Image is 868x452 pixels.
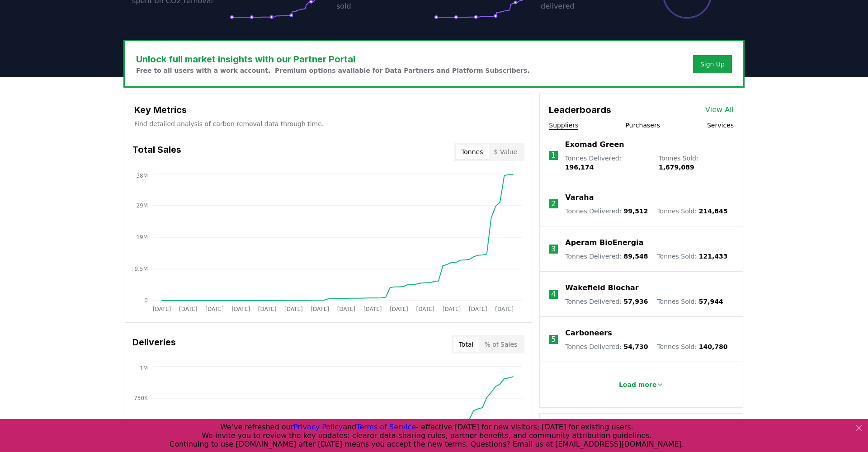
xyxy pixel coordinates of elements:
a: Sign Up [700,60,725,69]
span: 57,936 [623,298,648,305]
tspan: [DATE] [495,306,514,312]
tspan: [DATE] [284,306,303,312]
tspan: [DATE] [205,306,224,312]
p: Tonnes Sold : [659,154,734,172]
span: 99,512 [623,207,648,215]
tspan: [DATE] [258,306,277,312]
span: 121,433 [699,253,728,260]
p: 5 [551,334,556,345]
p: 4 [551,289,556,300]
span: 140,780 [699,343,728,350]
tspan: [DATE] [232,306,250,312]
span: 89,548 [623,253,648,260]
tspan: [DATE] [337,306,356,312]
tspan: 19M [136,234,148,240]
tspan: [DATE] [153,306,171,312]
p: Free to all users with a work account. Premium options available for Data Partners and Platform S... [136,66,530,75]
tspan: [DATE] [443,306,461,312]
a: Carboneers [565,328,612,339]
tspan: 0 [144,297,148,304]
p: Tonnes Delivered : [565,207,648,216]
a: Wakefield Biochar [565,282,638,293]
p: 2 [551,198,556,209]
tspan: [DATE] [179,306,198,312]
tspan: [DATE] [416,306,434,312]
tspan: 29M [136,202,148,209]
span: 57,944 [699,298,723,305]
a: Exomad Green [565,139,624,150]
a: View All [705,104,734,115]
p: Tonnes Delivered : [565,154,650,172]
button: % of Sales [479,337,523,352]
tspan: [DATE] [390,306,408,312]
p: Tonnes Delivered : [565,342,648,351]
p: Find detailed analysis of carbon removal data through time. [134,119,523,128]
button: Services [707,121,734,130]
button: Suppliers [549,121,578,130]
a: Varaha [565,192,594,203]
h3: Total Sales [132,143,181,161]
h3: Deliveries [132,335,176,353]
button: Total [453,337,479,352]
p: Load more [619,380,657,389]
h3: Key Metrics [134,103,523,117]
p: 3 [551,244,556,254]
p: Tonnes Sold : [657,297,723,306]
tspan: 9.5M [135,266,148,272]
span: 54,730 [623,343,648,350]
h3: Leaderboards [549,103,611,117]
span: 214,845 [699,207,728,215]
button: Sign Up [693,55,732,73]
h3: Unlock full market insights with our Partner Portal [136,52,530,66]
button: $ Value [489,145,523,159]
button: Tonnes [456,145,488,159]
p: Tonnes Sold : [657,342,727,351]
a: Aperam BioEnergia [565,237,643,248]
tspan: [DATE] [311,306,329,312]
p: Tonnes Delivered : [565,252,648,261]
p: 1 [551,150,556,161]
p: Tonnes Sold : [657,207,727,216]
tspan: 38M [136,173,148,179]
span: 1,679,089 [659,164,694,171]
tspan: 750K [134,395,148,401]
span: 196,174 [565,164,594,171]
tspan: [DATE] [469,306,487,312]
button: Purchasers [625,121,660,130]
p: Tonnes Delivered : [565,297,648,306]
tspan: [DATE] [363,306,382,312]
button: Load more [612,376,671,394]
p: Tonnes Sold : [657,252,727,261]
tspan: 1M [140,365,148,372]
